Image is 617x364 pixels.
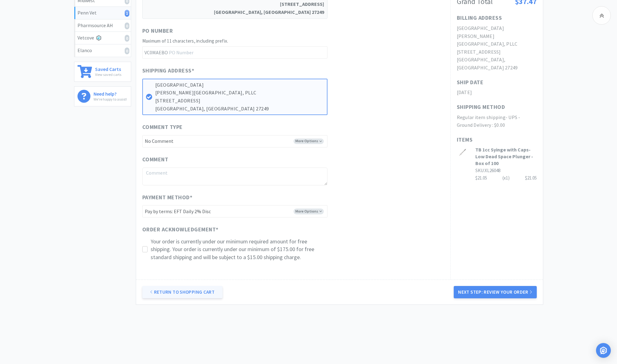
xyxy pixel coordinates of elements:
p: We're happy to assist! [94,96,127,102]
div: Open Intercom Messenger [596,343,611,358]
h2: Regular item shipping- UPS - Ground Delivery : $0.00 [457,114,537,129]
span: SKU: XL26048 [475,168,500,173]
p: View saved carts [95,72,121,77]
div: Elanco [77,47,128,55]
h2: [DATE] [457,89,537,97]
div: Penn Vet [77,9,128,17]
h3: TB 1cc Syinge with Caps- Low Dead Space Plunger - Box of 100 [475,146,537,167]
span: PO Number [142,27,173,35]
button: Next Step: Review Your Order [454,286,536,298]
div: Pharmsource AH [77,22,128,30]
a: Vetcove0 [74,32,131,44]
h1: Ship Date [457,78,484,87]
h6: Saved Carts [95,65,121,72]
i: 0 [125,35,129,42]
p: [GEOGRAPHIC_DATA], [GEOGRAPHIC_DATA] 27249 [155,105,324,113]
div: Vetcove [77,34,128,42]
h2: [PERSON_NAME][GEOGRAPHIC_DATA], PLLC [457,32,537,48]
p: [STREET_ADDRESS] [155,97,324,105]
h2: [GEOGRAPHIC_DATA], [GEOGRAPHIC_DATA] 27249 [457,56,537,72]
span: Comment [142,155,169,164]
div: $21.05 [475,174,537,182]
p: [PERSON_NAME][GEOGRAPHIC_DATA], PLLC [155,89,324,97]
a: Penn Vet1 [74,7,131,19]
span: Order Acknowledgement * [142,225,219,234]
input: PO Number [142,46,327,59]
p: Your order is currently under our minimum required amount for free shipping. Your order is curren... [151,238,327,261]
span: Maximum of 11 characters, including prefix. [142,38,228,44]
h1: Billing Address [457,14,502,23]
div: (x 1 ) [502,174,510,182]
span: Payment Method * [142,193,193,202]
h2: [STREET_ADDRESS] [457,48,537,56]
span: VC0MAEBO [142,47,169,58]
i: 1 [125,10,129,17]
i: 0 [125,48,129,54]
h6: Need help? [94,90,127,96]
span: Comment Type [142,123,183,132]
h1: Items [457,135,537,144]
i: 0 [125,23,129,29]
img: cbfee6d5a19c4018a06b026fd1908b04_330734.png [457,146,468,159]
a: Elanco0 [74,44,131,57]
h2: [GEOGRAPHIC_DATA] [457,24,537,32]
h1: Shipping Method [457,103,505,112]
p: [GEOGRAPHIC_DATA] [155,81,324,89]
div: $21.05 [525,174,537,182]
a: Return to Shopping Cart [142,286,223,298]
a: Pharmsource AH0 [74,19,131,32]
a: Saved CartsView saved carts [74,62,131,82]
span: Shipping Address * [142,66,194,75]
